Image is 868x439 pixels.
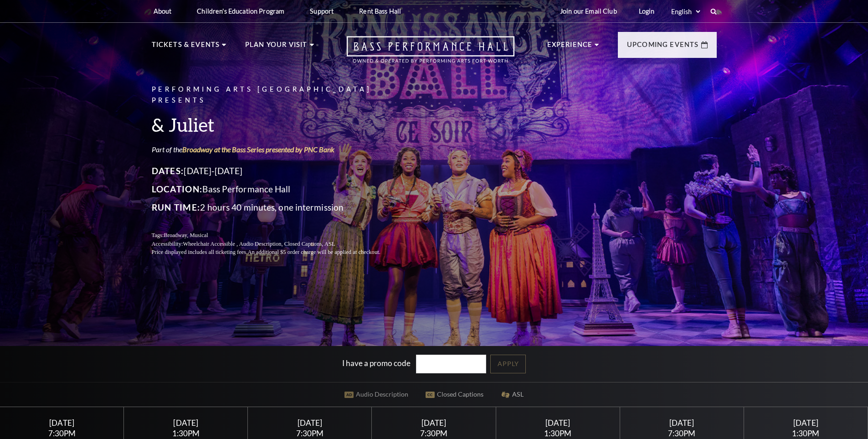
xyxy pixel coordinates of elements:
[152,182,402,196] p: Bass Performance Hall
[507,429,609,437] div: 1:30PM
[247,249,380,255] span: An additional $5 order charge will be applied at checkout.
[631,429,733,437] div: 7:30PM
[152,113,402,136] h3: & Juliet
[183,241,335,247] span: Wheelchair Accessible , Audio Description, Closed Captions, ASL
[152,164,402,178] p: [DATE]-[DATE]
[152,231,402,240] p: Tags:
[197,7,284,15] p: Children's Education Program
[259,429,361,437] div: 7:30PM
[631,418,733,428] div: [DATE]
[152,145,402,155] p: Part of the
[11,429,113,437] div: 7:30PM
[383,429,485,437] div: 7:30PM
[359,7,401,15] p: Rent Bass Hall
[152,248,402,257] p: Price displayed includes all ticketing fees.
[152,184,203,194] span: Location:
[310,7,334,15] p: Support
[152,165,184,176] span: Dates:
[383,418,485,428] div: [DATE]
[152,202,200,212] span: Run Time:
[342,358,411,367] label: I have a promo code
[135,418,237,428] div: [DATE]
[755,429,857,437] div: 1:30PM
[755,418,857,428] div: [DATE]
[152,84,402,107] p: Performing Arts [GEOGRAPHIC_DATA] Presents
[245,39,308,56] p: Plan Your Visit
[154,7,172,15] p: About
[164,232,208,238] span: Broadway, Musical
[135,429,237,437] div: 1:30PM
[259,418,361,428] div: [DATE]
[507,418,609,428] div: [DATE]
[627,39,699,56] p: Upcoming Events
[11,418,113,428] div: [DATE]
[152,240,402,248] p: Accessibility:
[547,39,593,56] p: Experience
[152,39,220,56] p: Tickets & Events
[182,145,334,154] a: Broadway at the Bass Series presented by PNC Bank
[152,200,402,215] p: 2 hours 40 minutes, one intermission
[669,7,702,16] select: Select:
